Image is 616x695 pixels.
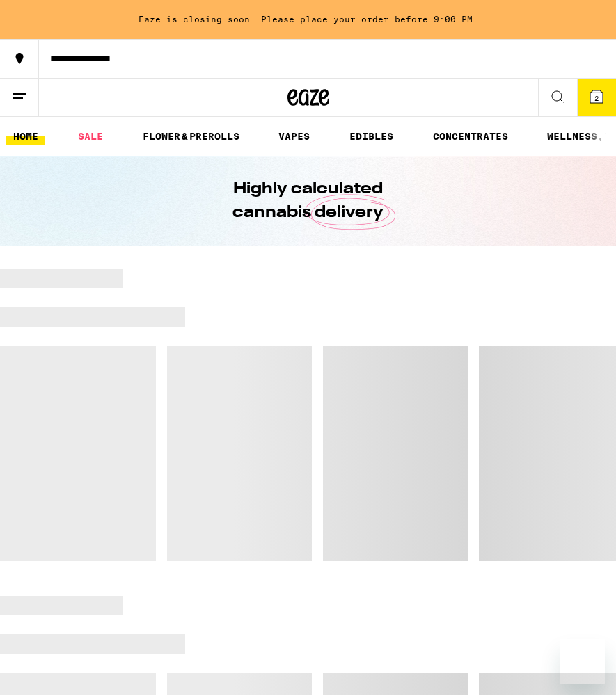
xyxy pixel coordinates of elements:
a: EDIBLES [342,128,400,145]
h1: Highly calculated cannabis delivery [194,177,423,225]
a: FLOWER & PREROLLS [136,128,246,145]
button: 2 [577,79,616,116]
a: VAPES [271,128,317,145]
iframe: Button to launch messaging window [560,639,605,684]
span: 2 [594,94,599,102]
a: CONCENTRATES [426,128,515,145]
a: SALE [71,128,110,145]
a: HOME [6,128,45,145]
